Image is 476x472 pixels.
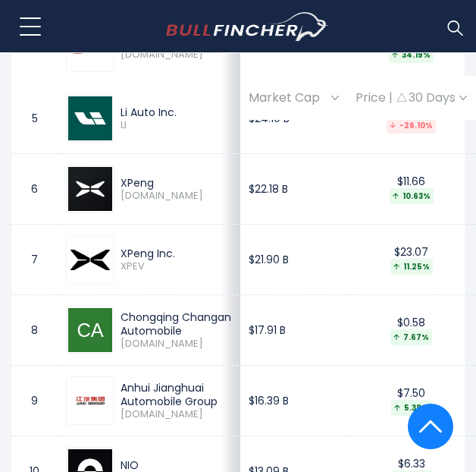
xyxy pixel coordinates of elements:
[390,188,434,204] div: 10.63%
[355,316,467,345] div: $0.58
[11,154,58,225] td: 6
[355,90,467,106] div: Price | 30 Days
[121,119,232,132] span: LI
[11,366,58,436] td: 9
[355,386,467,416] div: $7.50
[11,295,58,366] td: 8
[240,154,347,225] td: $22.18 B
[166,12,329,41] img: bullfincher logo
[121,49,232,61] span: [DOMAIN_NAME]
[387,118,436,134] div: -26.10%
[166,12,329,41] a: Go to homepage
[121,310,232,338] div: Chongqing Changan Automobile
[121,105,232,119] div: Li Auto Inc.
[11,83,58,154] td: 5
[70,250,110,270] img: XPEV.svg
[240,225,347,295] td: $21.90 B
[240,366,347,436] td: $16.39 B
[121,260,232,273] span: XPEV
[68,167,112,211] img: 9868.HK.png
[355,175,467,204] div: $11.66
[121,381,232,408] div: Anhui Jianghuai Automobile Group
[249,87,327,110] span: Market Cap
[121,247,232,260] div: XPeng Inc.
[391,400,432,416] div: 5.38%
[68,395,112,407] img: 600418.SS.png
[121,190,232,203] span: [DOMAIN_NAME]
[121,338,232,351] span: [DOMAIN_NAME]
[121,176,232,190] div: XPeng
[68,96,112,140] img: LI.jpeg
[11,225,58,295] td: 7
[390,329,432,345] div: 7.67%
[121,408,232,421] span: [DOMAIN_NAME]
[121,458,232,472] div: NIO
[240,295,347,366] td: $17.91 B
[390,259,433,275] div: 11.25%
[355,245,467,275] div: $23.07
[389,47,434,63] div: 34.19%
